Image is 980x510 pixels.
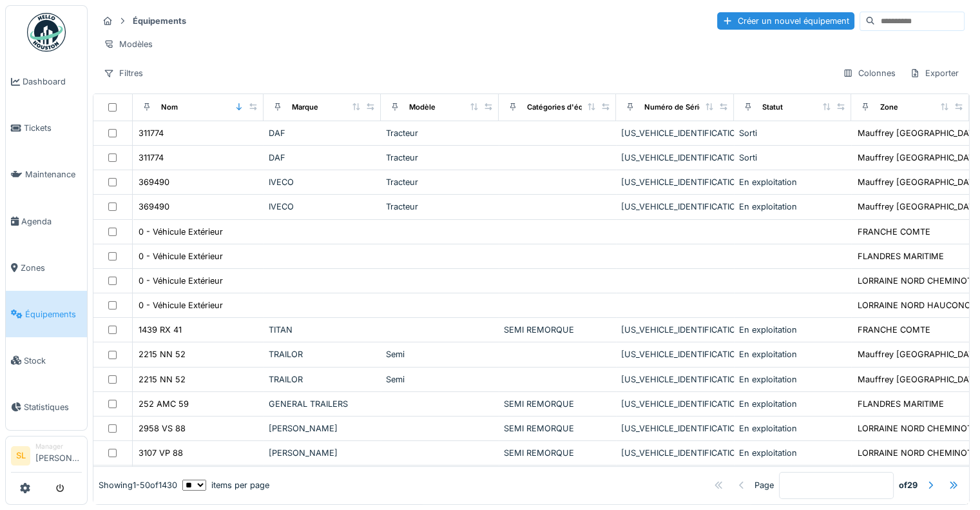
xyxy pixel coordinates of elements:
div: SEMI REMORQUE [504,324,611,336]
div: SEMI REMORQUE [504,398,611,410]
span: Zones [21,262,82,274]
li: [PERSON_NAME] [35,442,82,469]
div: IVECO [269,176,376,188]
div: DAF [269,127,376,139]
span: Tickets [24,122,82,134]
div: 311774 [139,152,164,164]
div: En exploitation [739,201,847,213]
div: 0 - Véhicule Extérieur [139,226,223,238]
div: FLANDRES MARITIME [857,398,943,410]
div: Showing 1 - 50 of 1430 [99,480,177,492]
div: LORRAINE NORD CHEMINOT [857,275,972,287]
div: SEMI REMORQUE [504,422,611,435]
div: [US_VEHICLE_IDENTIFICATION_NUMBER] [621,324,729,336]
a: Tickets [6,105,87,152]
div: 3107 VP 88 [139,447,183,459]
div: [US_VEHICLE_IDENTIFICATION_NUMBER] [621,176,729,188]
div: Manager [35,442,82,451]
div: Marque [292,102,318,113]
li: SL [11,446,30,466]
div: 0 - Véhicule Extérieur [139,299,223,311]
div: [PERSON_NAME] [269,422,376,435]
div: Tracteur [386,201,494,213]
div: En exploitation [739,373,847,386]
div: DAF [269,152,376,164]
div: 2958 VS 88 [139,422,186,435]
img: Badge_color-CXgf-gQk.svg [27,13,66,52]
div: Semi [386,348,494,360]
div: En exploitation [739,176,847,188]
div: FRANCHE COMTE [857,226,930,238]
div: Page [754,480,774,492]
div: En exploitation [739,324,847,336]
div: Modèle [409,102,436,113]
div: Tracteur [386,176,494,188]
div: 2215 NN 52 [139,348,186,360]
div: [PERSON_NAME] [269,447,376,459]
span: Statistiques [24,401,82,413]
div: 0 - Véhicule Extérieur [139,250,223,262]
div: FLANDRES MARITIME [857,250,943,262]
div: items per page [182,480,269,492]
div: [US_VEHICLE_IDENTIFICATION_NUMBER] [621,422,729,435]
span: Maintenance [25,168,82,181]
div: GENERAL TRAILERS [269,398,376,410]
div: En exploitation [739,422,847,435]
div: Numéro de Série [644,102,704,113]
div: TITAN [269,324,376,336]
a: Maintenance [6,152,87,198]
div: SEMI REMORQUE [504,447,611,459]
a: Équipements [6,291,87,337]
div: Catégories d'équipement [527,102,617,113]
div: 311774 [139,127,164,139]
div: Tracteur [386,152,494,164]
div: TRAILOR [269,373,376,386]
div: TRAILOR [269,348,376,360]
div: 252 AMC 59 [139,398,189,410]
div: Nom [161,102,178,113]
div: Filtres [98,64,149,83]
div: LORRAINE NORD CHEMINOT [857,447,972,459]
div: Sorti [739,127,847,139]
a: SL Manager[PERSON_NAME] [11,442,82,473]
div: [US_VEHICLE_IDENTIFICATION_NUMBER] [621,348,729,360]
div: [US_VEHICLE_IDENTIFICATION_NUMBER] [621,127,729,139]
div: Créer un nouvel équipement [717,12,854,30]
div: LORRAINE NORD CHEMINOT [857,422,972,435]
span: Agenda [21,215,82,228]
div: Statut [762,102,783,113]
div: 0 - Véhicule Extérieur [139,275,223,287]
div: Semi [386,373,494,386]
div: [US_VEHICLE_IDENTIFICATION_NUMBER] [621,201,729,213]
a: Agenda [6,198,87,244]
div: FRANCHE COMTE [857,324,930,336]
div: [US_VEHICLE_IDENTIFICATION_NUMBER] [621,373,729,386]
div: [US_VEHICLE_IDENTIFICATION_NUMBER] [621,398,729,410]
span: Équipements [25,308,82,320]
a: Zones [6,244,87,291]
div: 369490 [139,176,169,188]
a: Dashboard [6,59,87,105]
div: [US_VEHICLE_IDENTIFICATION_NUMBER] [621,447,729,459]
div: 369490 [139,201,169,213]
strong: Équipements [128,15,191,27]
div: 2215 NN 52 [139,373,186,386]
div: Zone [879,102,898,113]
div: Modèles [98,35,159,54]
div: En exploitation [739,447,847,459]
div: 1439 RX 41 [139,324,182,336]
div: Tracteur [386,127,494,139]
div: IVECO [269,201,376,213]
strong: of 29 [899,480,918,492]
a: Statistiques [6,384,87,430]
div: Exporter [904,64,965,83]
div: En exploitation [739,398,847,410]
div: En exploitation [739,348,847,360]
div: Colonnes [837,64,901,83]
span: Stock [24,355,82,367]
a: Stock [6,337,87,384]
div: Sorti [739,152,847,164]
div: [US_VEHICLE_IDENTIFICATION_NUMBER] [621,152,729,164]
span: Dashboard [23,75,82,88]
